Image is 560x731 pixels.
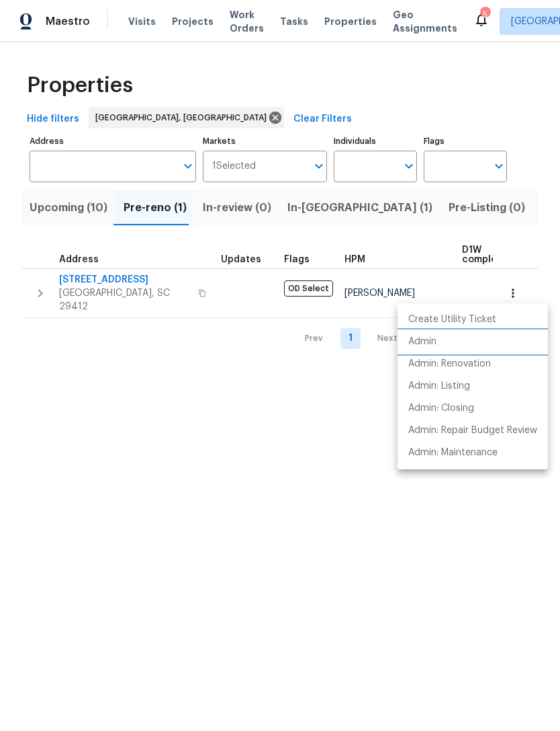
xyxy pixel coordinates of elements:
p: Admin: Closing [408,401,474,416]
p: Admin: Repair Budget Review [408,424,537,438]
p: Create Utility Ticket [408,313,496,327]
p: Admin: Renovation [408,357,491,371]
p: Admin: Maintenance [408,446,498,460]
p: Admin: Listing [408,379,470,393]
p: Admin [408,335,436,349]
